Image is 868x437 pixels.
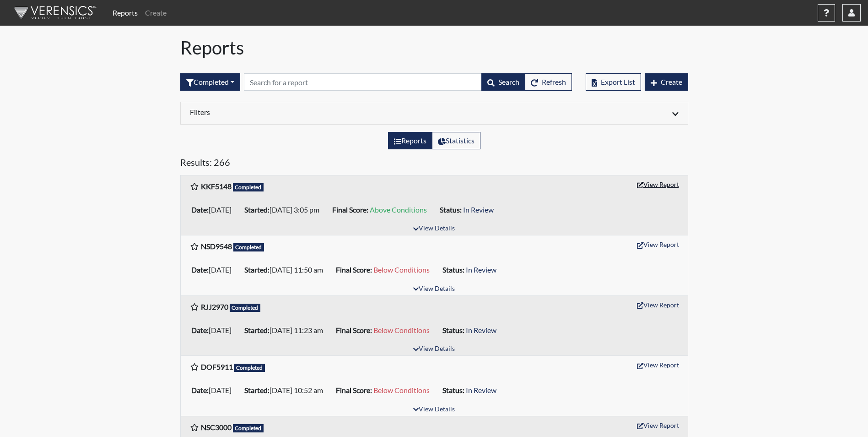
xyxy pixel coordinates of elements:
[442,386,464,394] b: Status:
[230,304,261,312] span: Completed
[241,262,332,277] li: [DATE] 11:50 am
[409,343,459,355] button: View Details
[188,323,241,338] li: [DATE]
[234,364,265,372] span: Completed
[201,362,233,371] b: DOF5911
[201,423,232,432] b: NSC3000
[409,223,459,235] button: View Details
[481,73,525,91] button: Search
[373,265,430,274] span: Below Conditions
[191,386,209,394] b: Date:
[180,73,240,91] div: Filter by interview status
[201,242,232,251] b: NSD9548
[109,4,141,22] a: Reports
[191,326,209,334] b: Date:
[141,4,170,22] a: Create
[188,262,241,277] li: [DATE]
[466,265,496,274] span: In Review
[633,298,683,312] button: View Report
[373,326,430,334] span: Below Conditions
[601,77,635,86] span: Export List
[332,205,368,214] b: Final Score:
[388,132,432,149] label: View the list of reports
[633,237,683,251] button: View Report
[633,418,683,432] button: View Report
[586,73,641,91] button: Export List
[244,386,270,394] b: Started:
[180,73,240,91] button: Completed
[233,243,264,251] span: Completed
[645,73,688,91] button: Create
[661,77,682,86] span: Create
[373,386,430,394] span: Below Conditions
[188,202,241,217] li: [DATE]
[244,326,270,334] b: Started:
[233,424,264,432] span: Completed
[233,183,264,191] span: Completed
[525,73,572,91] button: Refresh
[442,326,464,334] b: Status:
[190,108,427,116] h6: Filters
[241,202,329,217] li: [DATE] 3:05 pm
[241,383,332,398] li: [DATE] 10:52 am
[201,182,232,191] b: KKF5148
[180,157,688,171] h5: Results: 266
[241,323,332,338] li: [DATE] 11:23 am
[633,177,683,191] button: View Report
[440,205,462,214] b: Status:
[466,326,496,334] span: In Review
[432,132,480,149] label: View statistics about completed interviews
[183,108,685,119] div: Click to expand/collapse filters
[370,205,427,214] span: Above Conditions
[188,383,241,398] li: [DATE]
[409,283,459,295] button: View Details
[201,302,228,311] b: RJJ2970
[542,77,566,86] span: Refresh
[466,386,496,394] span: In Review
[244,205,270,214] b: Started:
[244,73,482,91] input: Search by Registration ID, Interview Number, or Investigation Name.
[442,265,464,274] b: Status:
[244,265,270,274] b: Started:
[336,386,372,394] b: Final Score:
[191,205,209,214] b: Date:
[191,265,209,274] b: Date:
[336,265,372,274] b: Final Score:
[409,404,459,416] button: View Details
[633,358,683,372] button: View Report
[336,326,372,334] b: Final Score:
[463,205,494,214] span: In Review
[498,77,519,86] span: Search
[180,37,688,59] h1: Reports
